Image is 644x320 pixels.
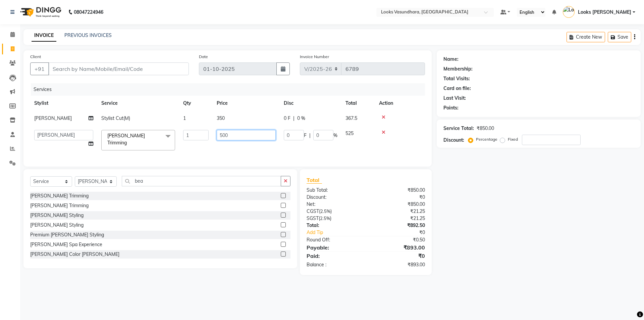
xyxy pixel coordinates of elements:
div: Total Visits: [443,75,470,82]
div: Payable: [302,243,366,252]
div: [PERSON_NAME] Styling [30,222,84,229]
button: +91 [30,62,49,75]
label: Fixed [508,136,518,142]
span: 367.5 [345,115,357,121]
span: | [293,115,294,122]
div: ₹21.25 [366,208,430,215]
span: Looks [PERSON_NAME] [578,9,631,16]
span: Total [307,177,322,184]
a: INVOICE [32,30,56,42]
label: Client [30,54,41,60]
span: Stylist Cut(M) [101,115,130,121]
div: ₹0.50 [366,236,430,243]
div: ₹21.25 [366,215,430,222]
span: F [304,132,307,139]
div: Round Off: [302,236,366,243]
label: Invoice Number [300,54,329,60]
div: [PERSON_NAME] Trimming [30,192,89,199]
th: Action [375,96,425,111]
div: ₹850.00 [366,187,430,194]
div: ₹893.00 [366,261,430,268]
div: [PERSON_NAME] Styling [30,212,84,219]
span: CGST [307,208,319,214]
span: % [333,132,337,139]
div: ₹893.00 [366,243,430,252]
input: Search or Scan [122,176,281,186]
div: ( ) [302,215,366,222]
div: Services [31,83,430,96]
b: 08047224946 [74,3,103,21]
th: Price [213,96,280,111]
label: Percentage [476,136,497,142]
div: ₹0 [366,194,430,201]
input: Search by Name/Mobile/Email/Code [48,62,189,75]
a: Add Tip [302,229,376,236]
button: Save [608,32,631,42]
div: [PERSON_NAME] Trimming [30,202,89,209]
a: x [127,140,130,146]
div: Discount: [302,194,366,201]
div: [PERSON_NAME] Spa Experience [30,241,102,248]
a: PREVIOUS INVOICES [64,32,112,38]
div: Discount: [443,137,464,144]
span: 525 [345,130,354,136]
th: Service [97,96,179,111]
span: 2.5% [320,209,330,214]
span: 0 F [284,115,290,122]
div: Net: [302,201,366,208]
div: Balance : [302,261,366,268]
th: Total [341,96,375,111]
span: [PERSON_NAME] [34,115,72,121]
div: ₹0 [366,252,430,260]
div: ₹850.00 [477,125,494,132]
img: Looks Vasundhara GZB [563,6,575,18]
label: Date [199,54,208,60]
span: 350 [217,115,225,121]
div: Name: [443,56,459,63]
div: Card on file: [443,85,471,92]
span: 2.5% [320,216,330,221]
div: Paid: [302,252,366,260]
div: ₹850.00 [366,201,430,208]
span: 0 % [297,115,305,122]
span: [PERSON_NAME] Trimming [107,133,145,146]
div: ₹0 [376,229,430,236]
div: ₹892.50 [366,222,430,229]
div: Last Visit: [443,95,466,102]
th: Qty [179,96,213,111]
div: Sub Total: [302,187,366,194]
th: Disc [280,96,341,111]
div: Service Total: [443,125,474,132]
span: | [309,132,311,139]
img: logo [17,3,63,21]
th: Stylist [30,96,97,111]
div: Membership: [443,65,473,73]
div: Total: [302,222,366,229]
span: 1 [183,115,186,121]
div: [PERSON_NAME] Color [PERSON_NAME] [30,251,119,258]
span: SGST [307,215,319,221]
div: ( ) [302,208,366,215]
div: Points: [443,104,459,111]
div: Premium [PERSON_NAME] Styling [30,231,104,238]
button: Create New [567,32,605,42]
